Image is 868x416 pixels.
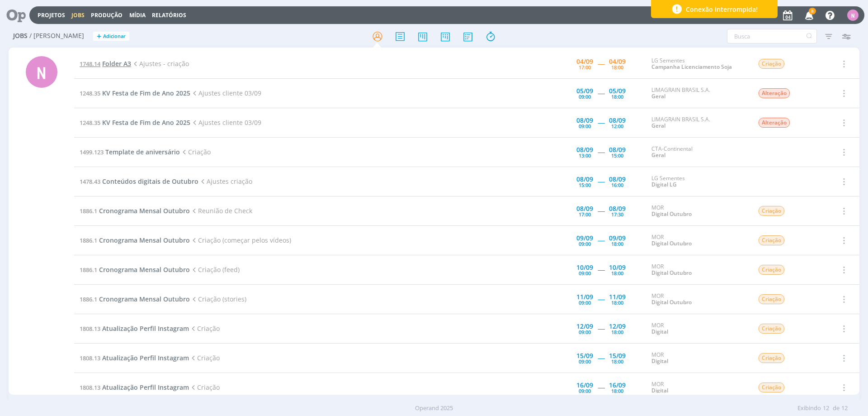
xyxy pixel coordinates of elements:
a: Geral [651,122,665,129]
div: 10/09 [609,264,626,271]
span: de [833,404,840,413]
span: ----- [598,265,604,274]
span: 1808.13 [80,354,100,362]
div: MOR [651,234,745,247]
div: 15/09 [609,353,626,359]
span: 1248.35 [80,89,100,97]
div: 18:00 [611,388,623,393]
div: 17:00 [579,65,591,70]
span: Template de aniversário [105,148,180,156]
div: LG Sementes [651,57,745,71]
button: Jobs [69,12,87,19]
div: 08/09 [609,176,626,182]
a: 1248.35KV Festa de Fim de Ano 2025 [80,118,190,127]
button: +Adicionar [93,32,129,41]
button: Mídia [127,12,148,19]
span: Atualização Perfil Instagram [102,383,189,392]
a: Digital Outubro [651,239,692,247]
span: 1886.1 [80,295,97,303]
span: Criação [189,383,220,392]
input: Busca [727,29,817,43]
button: Relatórios [149,12,189,19]
a: Relatórios [152,11,186,19]
div: 11/09 [576,294,593,300]
span: 1886.1 [80,207,97,215]
a: Mídia [129,11,146,19]
span: Ajustes - criação [131,59,189,68]
a: 1808.13Atualização Perfil Instagram [80,383,189,392]
div: 04/09 [576,58,593,65]
div: N [847,10,859,21]
span: Cronograma Mensal Outubro [99,295,190,303]
div: 16:00 [611,182,623,187]
div: 08/09 [576,206,593,212]
span: Criação [759,265,784,275]
div: 18:00 [611,241,623,246]
div: 05/09 [576,88,593,94]
span: Criação (começar pelos vídeos) [190,236,291,244]
span: Criação [759,59,784,69]
div: 08/09 [576,176,593,182]
a: Projetos [38,11,65,19]
span: 12 [823,404,829,413]
span: ----- [598,206,604,215]
div: MOR [651,352,745,365]
a: 1886.1Cronograma Mensal Outubro [80,265,190,274]
span: Criação (stories) [190,295,246,303]
span: Cronograma Mensal Outubro [99,265,190,274]
span: Jobs [13,32,28,40]
button: 8 [799,7,818,24]
span: Atualização Perfil Instagram [102,354,189,362]
span: Criação [759,206,784,216]
div: MOR [651,322,745,335]
span: Adicionar [103,33,126,39]
div: LIMAGRAIN BRASIL S.A. [651,116,745,129]
div: MOR [651,205,745,218]
span: Conteúdos digitais de Outubro [102,177,198,186]
button: Produção [88,12,125,19]
div: 11/09 [609,294,626,300]
span: 1808.13 [80,383,100,392]
span: ----- [598,354,604,362]
div: 08/09 [609,117,626,124]
div: 09:00 [579,388,591,393]
a: 1886.1Cronograma Mensal Outubro [80,206,190,215]
div: 18:00 [611,359,623,364]
div: 09:00 [579,94,591,99]
span: KV Festa de Fim de Ano 2025 [102,118,190,127]
span: Conexão interrompida! [686,5,758,14]
div: 05/09 [609,88,626,94]
span: Criação [189,324,220,333]
div: 09:00 [579,300,591,305]
span: Atualização Perfil Instagram [102,324,189,333]
div: 17:00 [579,212,591,217]
div: LG Sementes [651,175,745,188]
div: 18:00 [611,94,623,99]
a: Jobs [71,11,85,19]
span: / [PERSON_NAME] [29,32,84,40]
span: ----- [598,89,604,97]
div: 10/09 [576,264,593,271]
div: 12/09 [609,323,626,330]
div: 13:00 [579,153,591,158]
a: Digital Outubro [651,269,692,277]
div: 08/09 [609,147,626,153]
span: 1478.43 [80,177,100,186]
a: Digital LG [651,181,677,188]
span: Criação [189,354,220,362]
span: Criação [759,294,784,304]
div: 18:00 [611,300,623,305]
span: Ajustes cliente 03/09 [190,118,261,127]
span: ----- [598,59,604,68]
span: Cronograma Mensal Outubro [99,236,190,244]
span: + [97,32,101,41]
span: 1886.1 [80,236,97,244]
span: Alteração [759,118,790,128]
span: Criação (feed) [190,265,240,274]
span: Criação [180,148,211,156]
div: CTA-Continental [651,146,745,159]
div: 16/09 [609,382,626,388]
a: 1248.35KV Festa de Fim de Ano 2025 [80,89,190,97]
a: 1808.13Atualização Perfil Instagram [80,354,189,362]
span: Folder A3 [102,59,131,68]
